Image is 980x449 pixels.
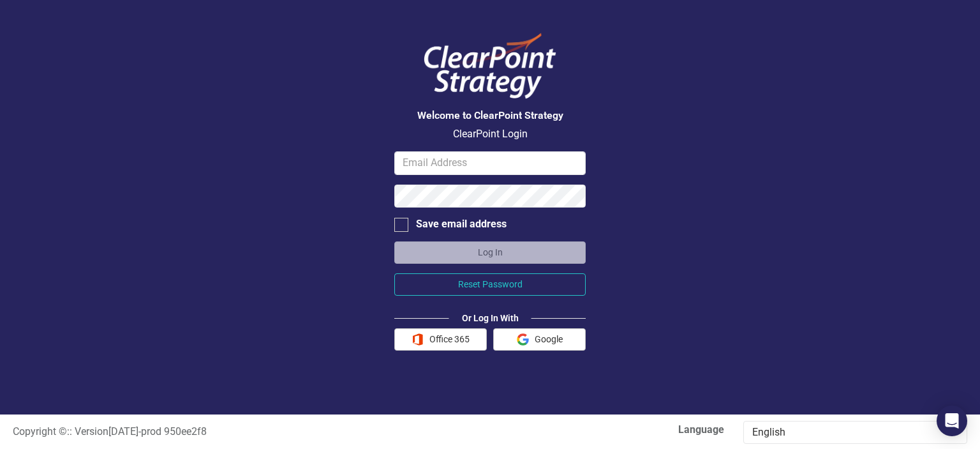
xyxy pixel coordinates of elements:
[517,333,529,346] img: Google
[394,151,586,175] input: Email Address
[394,328,487,351] button: Office 365
[412,333,424,346] img: Office 365
[413,26,567,107] img: ClearPoint Logo
[937,406,967,436] div: Open Intercom Messenger
[752,425,945,440] div: English
[394,241,586,264] button: Log In
[493,328,586,351] button: Google
[13,425,67,438] span: Copyright ©
[3,425,490,439] div: :: Version [DATE] - prod 950ee2f8
[416,217,507,232] div: Save email address
[394,273,586,296] button: Reset Password
[394,110,586,121] h3: Welcome to ClearPoint Strategy
[449,312,531,324] div: Or Log In With
[500,423,724,438] label: Language
[394,127,586,142] p: ClearPoint Login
